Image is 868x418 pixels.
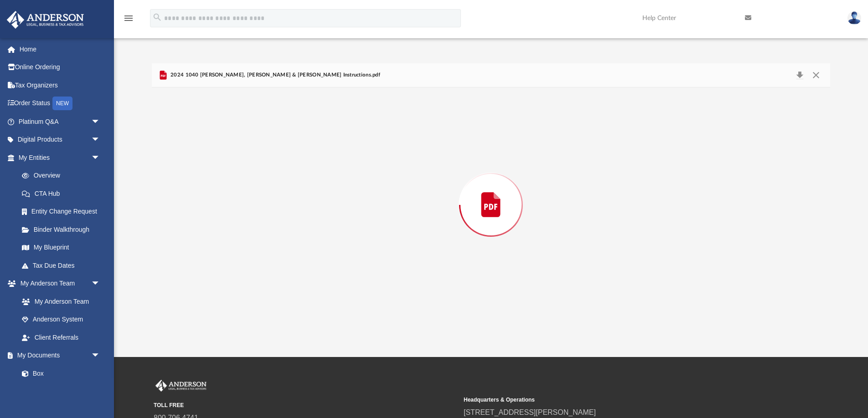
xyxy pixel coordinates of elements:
a: My Entitiesarrow_drop_down [6,148,114,167]
div: NEW [52,97,72,110]
a: Order StatusNEW [6,94,114,113]
a: menu [123,17,134,24]
a: Anderson System [13,311,109,329]
a: Home [6,40,114,58]
i: search [152,12,162,22]
img: User Pic [847,11,861,25]
a: Digital Productsarrow_drop_down [6,131,114,149]
span: arrow_drop_down [91,148,109,167]
button: Close [808,69,824,82]
a: Binder Walkthrough [13,220,114,239]
span: 2024 1040 [PERSON_NAME], [PERSON_NAME] & [PERSON_NAME] Instructions.pdf [169,71,380,79]
small: Headquarters & Operations [464,396,767,404]
span: arrow_drop_down [91,347,109,365]
a: Online Ordering [6,58,114,76]
span: arrow_drop_down [91,112,109,131]
small: TOLL FREE [154,401,457,409]
a: My Anderson Teamarrow_drop_down [6,275,109,293]
a: My Blueprint [13,239,109,257]
a: Platinum Q&Aarrow_drop_down [6,112,114,131]
a: Entity Change Request [13,203,114,221]
a: Tax Organizers [6,76,114,94]
img: Anderson Advisors Platinum Portal [4,11,87,29]
img: Anderson Advisors Platinum Portal [154,380,208,392]
a: Client Referrals [13,328,109,347]
button: Download [791,69,808,82]
a: Tax Due Dates [13,256,114,275]
a: Meeting Minutes [13,382,109,401]
a: My Anderson Team [13,292,105,311]
i: menu [123,13,134,24]
a: [STREET_ADDRESS][PERSON_NAME] [464,408,596,416]
div: Preview [152,63,831,322]
a: Overview [13,167,114,185]
a: CTA Hub [13,184,114,203]
span: arrow_drop_down [91,131,109,149]
span: arrow_drop_down [91,275,109,293]
a: My Documentsarrow_drop_down [6,347,109,365]
a: Box [13,364,105,382]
